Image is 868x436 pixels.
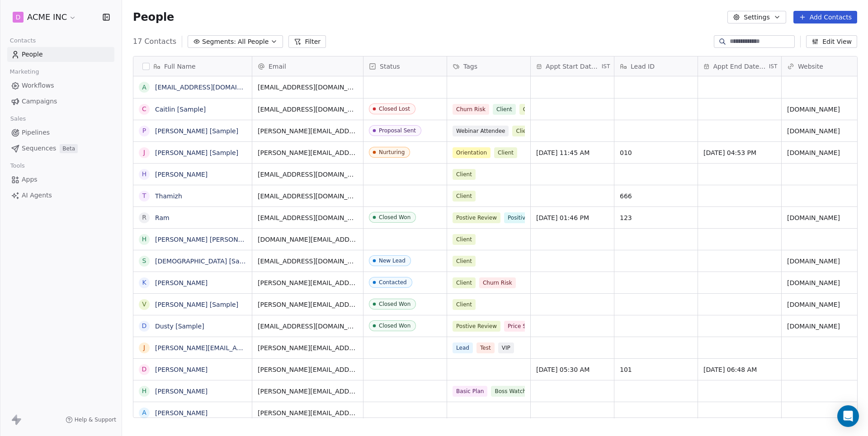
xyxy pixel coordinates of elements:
[133,56,252,76] div: Full Name
[258,83,358,92] span: [EMAIL_ADDRESS][DOMAIN_NAME]
[258,300,358,309] span: [PERSON_NAME][EMAIL_ADDRESS][DOMAIN_NAME]
[498,342,514,353] span: VIP
[787,279,840,286] a: [DOMAIN_NAME]
[142,83,146,92] div: a
[142,213,146,222] div: R
[22,128,50,137] span: Pipelines
[27,11,67,23] span: ACME INC
[155,236,262,243] a: [PERSON_NAME] [PERSON_NAME]
[155,344,318,352] a: [PERSON_NAME][EMAIL_ADDRESS][DOMAIN_NAME]
[379,106,410,112] div: Closed Lost
[379,323,410,329] div: Closed Won
[155,388,208,395] a: [PERSON_NAME]
[453,321,500,332] span: Postive Review
[133,76,252,418] div: grid
[142,169,147,179] div: H
[620,365,692,374] span: 101
[453,147,491,158] span: Orientation
[453,386,487,397] span: Basic Plan
[494,147,517,158] span: Client
[155,84,266,91] a: [EMAIL_ADDRESS][DOMAIN_NAME]
[363,56,447,76] div: Status
[7,125,114,140] a: Pipelines
[258,343,358,352] span: [PERSON_NAME][EMAIL_ADDRESS][DOMAIN_NAME]
[453,169,476,180] span: Client
[142,234,147,244] div: h
[155,279,208,286] a: [PERSON_NAME]
[22,144,56,153] span: Sequences
[453,299,476,310] span: Client
[142,365,147,374] div: D
[155,149,238,156] a: [PERSON_NAME] [Sample]
[142,104,146,114] div: C
[379,301,410,307] div: Closed Won
[453,342,473,353] span: Lead
[22,175,38,184] span: Apps
[453,256,476,267] span: Client
[133,10,174,24] span: People
[142,278,146,287] div: K
[512,126,535,136] span: Client
[491,386,538,397] span: Boss Watching
[703,148,776,157] span: [DATE] 04:53 PM
[22,50,43,59] span: People
[7,94,114,109] a: Campaigns
[6,65,43,79] span: Marketing
[16,13,21,22] span: D
[787,106,840,113] a: [DOMAIN_NAME]
[11,9,78,25] button: DACME INC
[453,191,476,202] span: Client
[258,365,358,374] span: [PERSON_NAME][EMAIL_ADDRESS][DOMAIN_NAME]
[7,78,114,93] a: Workflows
[453,126,509,136] span: Webinar Attendee
[258,235,358,244] span: [DOMAIN_NAME][EMAIL_ADDRESS][DOMAIN_NAME]
[806,35,857,48] button: Edit View
[463,62,477,71] span: Tags
[75,416,116,423] span: Help & Support
[479,277,516,288] span: Churn Risk
[536,148,609,157] span: [DATE] 11:45 AM
[6,112,30,126] span: Sales
[453,212,500,223] span: Postive Review
[164,62,196,71] span: Full Name
[787,258,840,265] a: [DOMAIN_NAME]
[476,342,495,353] span: Test
[155,301,238,308] a: [PERSON_NAME] [Sample]
[504,321,551,332] span: Price Sensitive
[258,322,358,331] span: [EMAIL_ADDRESS][DOMAIN_NAME]
[536,213,609,222] span: [DATE] 01:46 PM
[447,56,530,76] div: Tags
[453,104,489,115] span: Churn Risk
[155,106,206,113] a: Caitlin [Sample]
[787,127,840,135] a: [DOMAIN_NAME]
[22,97,57,106] span: Campaigns
[258,148,358,157] span: [PERSON_NAME][EMAIL_ADDRESS][DOMAIN_NAME]
[238,37,269,47] span: All People
[614,56,698,76] div: Lead ID
[493,104,516,115] span: Client
[379,258,406,264] div: New Lead
[698,56,781,76] div: Appt End Date/TimeIST
[142,191,146,201] div: T
[787,214,840,221] a: [DOMAIN_NAME]
[155,409,208,417] a: [PERSON_NAME]
[155,127,238,135] a: [PERSON_NAME] [Sample]
[787,301,840,308] a: [DOMAIN_NAME]
[7,47,114,62] a: People
[7,141,114,156] a: SequencesBeta
[155,323,204,330] a: Dusty [Sample]
[269,62,286,71] span: Email
[22,81,54,90] span: Workflows
[258,408,358,417] span: [PERSON_NAME][EMAIL_ADDRESS][DOMAIN_NAME]
[155,258,258,265] a: [DEMOGRAPHIC_DATA] [Sample]
[536,365,609,374] span: [DATE] 05:30 AM
[142,256,146,266] div: S
[602,63,610,70] span: IST
[258,105,358,114] span: [EMAIL_ADDRESS][DOMAIN_NAME]
[133,36,176,47] span: 17 Contacts
[7,188,114,203] a: AI Agents
[6,34,40,47] span: Contacts
[787,149,840,156] a: [DOMAIN_NAME]
[258,170,358,179] span: [EMAIL_ADDRESS][DOMAIN_NAME]
[6,159,28,173] span: Tools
